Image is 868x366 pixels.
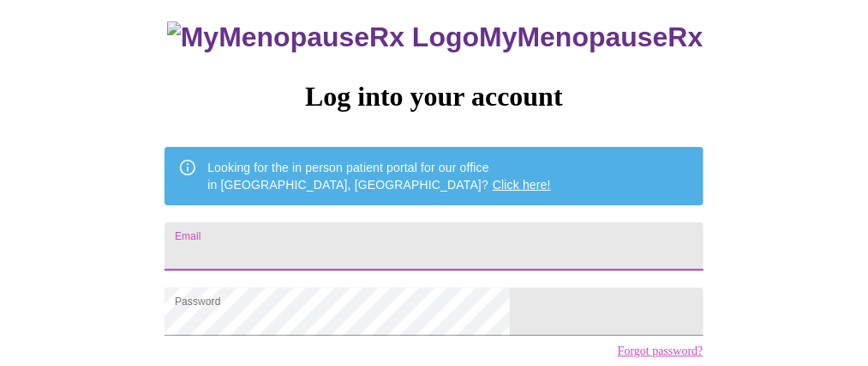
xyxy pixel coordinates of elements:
[207,152,551,200] div: Looking for the in person patient portal for our office in [GEOGRAPHIC_DATA], [GEOGRAPHIC_DATA]?
[618,345,703,358] a: Forgot password?
[493,178,551,192] a: Click here!
[167,21,703,53] h3: MyMenopauseRx
[167,21,479,53] img: MyMenopauseRx Logo
[165,81,703,113] h3: Log into your account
